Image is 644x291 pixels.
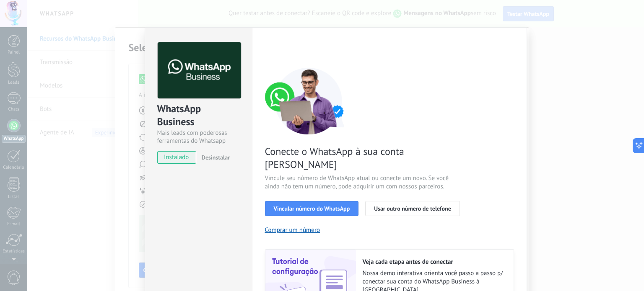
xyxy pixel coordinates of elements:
span: Vincule seu número de WhatsApp atual ou conecte um novo. Se você ainda não tem um número, pode ad... [265,174,465,191]
button: Desinstalar [198,151,230,164]
button: Usar outro número de telefone [365,201,460,216]
button: Comprar um número [265,226,320,234]
img: logo_main.png [158,42,241,99]
div: WhatsApp Business [157,102,240,129]
span: instalado [158,151,196,164]
button: Vincular número do WhatsApp [265,201,359,216]
div: Mais leads com poderosas ferramentas do Whatsapp [157,129,240,145]
span: Conecte o WhatsApp à sua conta [PERSON_NAME] [265,145,465,171]
img: connect number [265,67,353,134]
span: Usar outro número de telefone [374,206,451,211]
h2: Veja cada etapa antes de conectar [363,258,505,266]
span: Desinstalar [202,154,230,161]
span: Vincular número do WhatsApp [274,206,350,211]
